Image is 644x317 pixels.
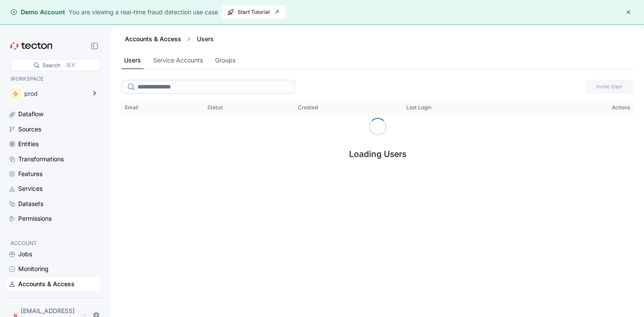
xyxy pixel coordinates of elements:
[222,5,286,19] button: Start Tutorial
[18,199,43,209] div: Datasets
[612,104,630,111] span: Actions
[18,249,32,259] div: Jobs
[18,169,42,179] div: Features
[585,80,634,94] button: Invite User
[207,104,222,111] span: Status
[7,167,100,180] a: Features
[18,139,39,149] div: Entities
[153,56,203,65] div: Service Accounts
[7,153,100,166] a: Transformations
[215,56,235,65] div: Groups
[65,60,75,70] div: ⌘K
[18,264,49,274] div: Monitoring
[591,80,628,93] span: Invite User
[24,91,86,97] div: prod
[227,6,280,19] span: Start Tutorial
[18,124,41,134] div: Sources
[7,278,100,291] a: Accounts & Access
[69,7,218,17] div: You are viewing a real-time fraud detection use case
[18,184,42,193] div: Services
[18,279,75,289] div: Accounts & Access
[10,8,65,16] div: Demo Account
[7,248,100,261] a: Jobs
[7,123,100,136] a: Sources
[406,104,432,111] span: Last Login
[7,197,100,210] a: Datasets
[7,137,100,150] a: Entities
[125,104,138,111] span: Email
[124,56,141,65] div: Users
[7,182,100,195] a: Services
[18,214,52,223] div: Permissions
[193,35,217,43] div: Users
[7,262,100,275] a: Monitoring
[349,149,406,159] div: Loading Users
[42,61,60,69] div: Search
[7,108,100,121] a: Dataflow
[18,109,43,119] div: Dataflow
[298,104,318,111] span: Created
[369,118,386,136] span: Loading
[18,154,64,164] div: Transformations
[10,59,101,71] div: Search⌘K
[125,35,181,42] a: Accounts & Access
[10,75,96,83] p: WORKSPACE
[7,212,100,225] a: Permissions
[10,239,96,248] p: ACCOUNT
